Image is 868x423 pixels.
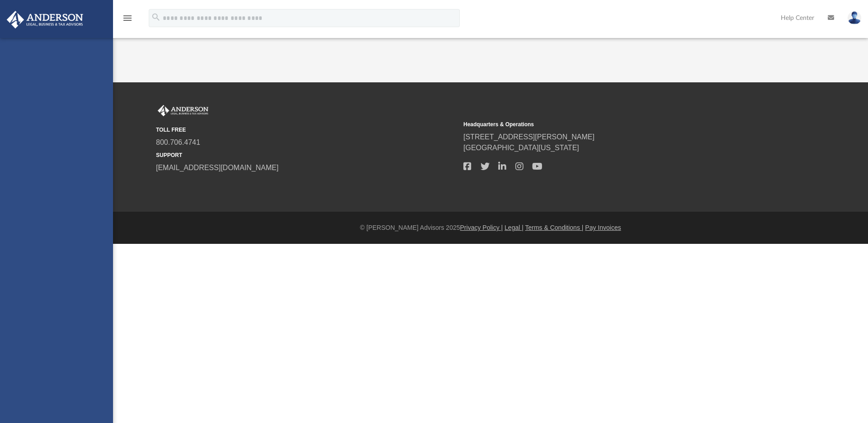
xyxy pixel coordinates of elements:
img: Anderson Advisors Platinum Portal [4,11,86,29]
a: [STREET_ADDRESS][PERSON_NAME] [463,133,594,141]
i: search [151,12,161,22]
small: SUPPORT [156,151,457,159]
img: Anderson Advisors Platinum Portal [156,105,210,117]
a: Legal | [505,224,524,231]
a: menu [122,17,133,24]
i: menu [122,13,133,24]
div: © [PERSON_NAME] Advisors 2025 [113,223,868,233]
a: 800.706.4741 [156,138,200,146]
a: [GEOGRAPHIC_DATA][US_STATE] [463,144,579,152]
img: User Pic [848,11,861,24]
a: Privacy Policy | [460,224,503,231]
a: [EMAIL_ADDRESS][DOMAIN_NAME] [156,164,278,171]
small: TOLL FREE [156,126,457,134]
a: Terms & Conditions | [525,224,584,231]
small: Headquarters & Operations [463,120,764,128]
a: Pay Invoices [585,224,621,231]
